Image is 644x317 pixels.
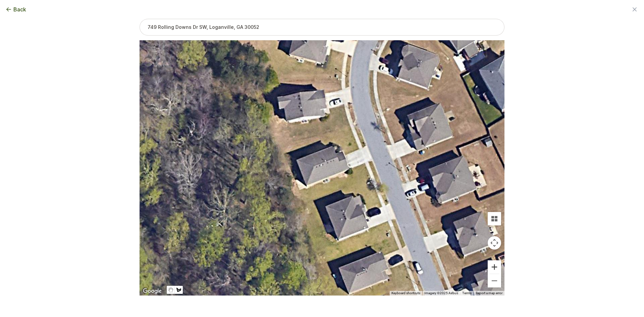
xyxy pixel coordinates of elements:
[167,286,175,294] button: Stop drawing
[141,287,163,296] a: Open this area in Google Maps (opens a new window)
[141,287,163,296] img: Google
[476,291,502,295] a: Report a map error
[488,236,501,250] button: Map camera controls
[13,5,26,13] span: Back
[175,286,183,294] button: Draw a shape
[5,5,26,13] button: Back
[140,19,504,36] input: 749 Rolling Downs Dr SW, Loganville, GA 30052
[488,260,501,274] button: Zoom in
[391,291,420,296] button: Keyboard shortcuts
[488,274,501,287] button: Zoom out
[462,291,472,295] a: Terms
[488,212,501,225] button: Tilt map
[424,291,458,295] span: Imagery ©2025 Airbus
